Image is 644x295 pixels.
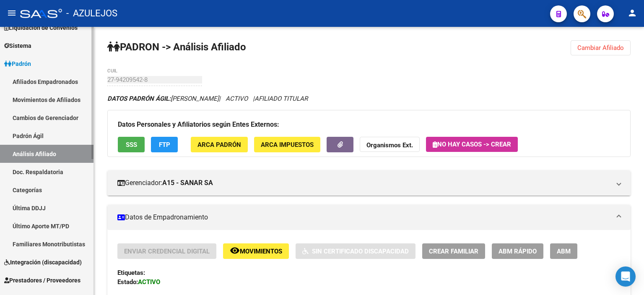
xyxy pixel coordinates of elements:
button: Cambiar Afiliado [571,40,631,55]
span: ARCA Impuestos [261,141,314,149]
strong: PADRON -> Análisis Afiliado [107,41,246,53]
span: FTP [159,141,170,149]
span: Liquidación de Convenios [4,23,78,32]
span: Integración (discapacidad) [4,258,82,267]
h3: Datos Personales y Afiliatorios según Entes Externos: [118,119,620,131]
strong: DATOS PADRÓN ÁGIL: [107,95,171,102]
button: Enviar Credencial Digital [117,243,216,259]
span: ABM [557,248,571,255]
span: ARCA Padrón [197,141,241,149]
strong: Organismos Ext. [366,141,413,149]
button: SSS [118,137,145,152]
span: [PERSON_NAME] [107,95,219,102]
span: Cambiar Afiliado [577,44,624,52]
strong: A15 - SANAR SA [162,178,213,188]
span: Crear Familiar [429,248,478,255]
span: ABM Rápido [499,248,537,255]
button: No hay casos -> Crear [426,137,518,152]
button: FTP [151,137,178,152]
button: Sin Certificado Discapacidad [296,243,415,259]
button: ARCA Impuestos [254,137,320,152]
strong: Estado: [117,278,138,286]
mat-panel-title: Datos de Empadronamiento [117,213,610,222]
div: Open Intercom Messenger [615,266,636,287]
button: Movimientos [223,243,289,259]
span: Enviar Credencial Digital [124,248,210,255]
strong: Etiquetas: [117,269,145,277]
span: Prestadores / Proveedores [4,276,80,285]
mat-expansion-panel-header: Gerenciador:A15 - SANAR SA [107,170,631,196]
span: - AZULEJOS [66,4,117,23]
span: Movimientos [240,248,282,255]
mat-icon: menu [7,8,17,18]
button: ABM [550,243,577,259]
mat-expansion-panel-header: Datos de Empadronamiento [107,205,631,230]
button: ARCA Padrón [191,137,248,152]
button: Organismos Ext. [360,137,420,152]
button: Crear Familiar [422,243,485,259]
i: | ACTIVO | [107,95,308,102]
span: Padrón [4,59,31,68]
mat-panel-title: Gerenciador: [117,178,610,188]
mat-icon: remove_red_eye [230,245,240,256]
span: Sin Certificado Discapacidad [312,248,409,255]
span: SSS [126,141,137,149]
span: No hay casos -> Crear [433,141,511,148]
button: ABM Rápido [492,243,543,259]
strong: ACTIVO [138,278,160,286]
span: AFILIADO TITULAR [254,95,308,102]
span: Sistema [4,41,31,50]
mat-icon: person [627,8,637,18]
